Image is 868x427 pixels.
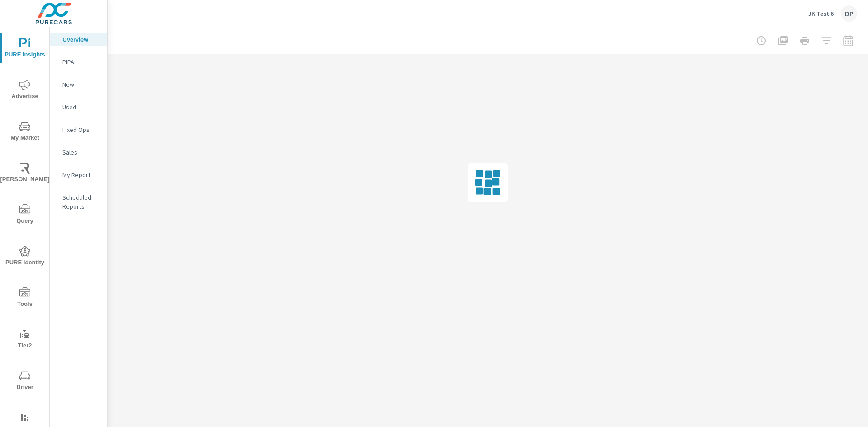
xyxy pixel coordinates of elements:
[3,80,47,102] span: Advertise
[62,80,100,89] p: New
[50,100,107,114] div: Used
[3,371,47,393] span: Driver
[50,191,107,213] div: Scheduled Reports
[50,168,107,182] div: My Report
[62,35,100,44] p: Overview
[50,78,107,91] div: New
[808,9,834,18] p: JK Test 6
[3,329,47,351] span: Tier2
[62,125,100,134] p: Fixed Ops
[3,287,47,310] span: Tools
[50,55,107,69] div: PIPA
[62,170,100,179] p: My Report
[3,246,47,268] span: PURE Identity
[3,38,47,60] span: PURE Insights
[841,5,857,22] div: DP
[62,193,100,211] p: Scheduled Reports
[62,148,100,157] p: Sales
[3,204,47,226] span: Query
[50,33,107,46] div: Overview
[50,123,107,136] div: Fixed Ops
[50,145,107,159] div: Sales
[3,121,47,143] span: My Market
[62,103,100,112] p: Used
[62,57,100,66] p: PIPA
[3,163,47,185] span: [PERSON_NAME]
